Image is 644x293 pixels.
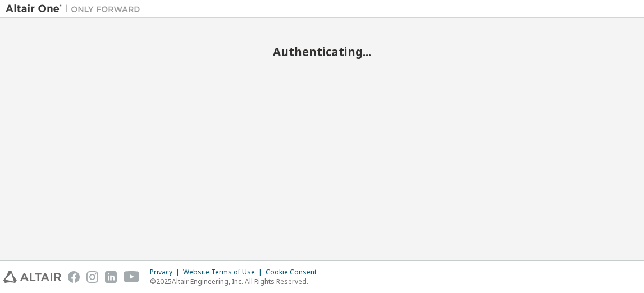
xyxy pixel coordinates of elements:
img: facebook.svg [68,271,80,283]
img: altair_logo.svg [3,271,61,283]
div: Cookie Consent [266,268,323,277]
div: Privacy [150,268,183,277]
img: instagram.svg [86,271,98,283]
img: Altair One [6,3,146,15]
h2: Authenticating... [6,44,638,59]
p: © 2025 Altair Engineering, Inc. All Rights Reserved. [150,277,323,286]
div: Website Terms of Use [183,268,266,277]
img: youtube.svg [124,271,140,283]
img: linkedin.svg [105,271,117,283]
